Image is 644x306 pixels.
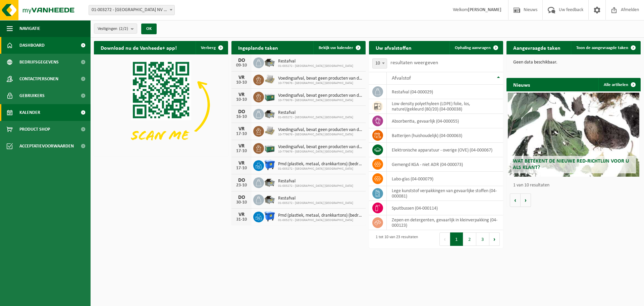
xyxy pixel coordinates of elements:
span: 10 [372,58,387,69]
div: VR [235,143,248,149]
a: Bekijk uw kalender [313,41,365,54]
td: gemengd KGA - niet ADR (04-000073) [387,157,503,172]
h2: Aangevraagde taken [506,41,567,54]
span: 10-779676 - [GEOGRAPHIC_DATA] [GEOGRAPHIC_DATA] [278,98,362,102]
button: Verberg [196,41,227,54]
span: 10-779676 - [GEOGRAPHIC_DATA] [GEOGRAPHIC_DATA] [278,133,362,137]
img: Download de VHEPlus App [94,54,228,155]
button: 3 [476,232,489,246]
div: 17-10 [235,149,248,154]
div: VR [235,161,248,166]
span: 01-003272 - [GEOGRAPHIC_DATA] [GEOGRAPHIC_DATA] [278,201,353,205]
span: 01-003272 - [GEOGRAPHIC_DATA] [GEOGRAPHIC_DATA] [278,184,353,188]
button: Next [489,232,500,246]
button: 2 [463,232,476,246]
div: 16-10 [235,115,248,119]
span: Afvalstof [392,76,411,81]
span: Voedingsafval, bevat geen producten van dierlijke oorsprong, gemengde verpakking... [278,144,362,150]
span: Toon de aangevraagde taken [576,46,628,50]
h2: Ingeplande taken [231,41,285,54]
span: Voedingsafval, bevat geen producten van dierlijke oorsprong, gemengde verpakking... [278,93,362,98]
td: absorbentia, gevaarlijk (04-000055) [387,114,503,128]
span: Restafval [278,110,353,116]
span: Product Shop [19,121,50,138]
count: (2/2) [119,27,128,31]
div: DO [235,178,248,183]
span: Restafval [278,196,353,201]
div: DO [235,109,248,115]
span: Ophaling aanvragen [455,46,491,50]
span: Wat betekent de nieuwe RED-richtlijn voor u als klant? [513,159,629,170]
span: 01-003272 - [GEOGRAPHIC_DATA] [GEOGRAPHIC_DATA] [278,116,353,120]
button: Vorige [510,193,521,207]
span: Verberg [201,46,216,50]
div: 10-10 [235,80,248,85]
span: 01-003272 - BELGOSUC NV - BEERNEM [89,5,175,15]
span: Restafval [278,59,353,64]
img: PB-LB-0680-HPE-GN-01 [264,91,275,102]
button: 1 [450,232,463,246]
td: batterijen (huishoudelijk) (04-000063) [387,128,503,143]
h2: Nieuws [506,78,537,91]
span: Contactpersonen [19,71,58,87]
span: 01-003272 - [GEOGRAPHIC_DATA] [GEOGRAPHIC_DATA] [278,64,353,68]
div: 10-10 [235,97,248,102]
div: 23-10 [235,183,248,188]
img: WB-1100-HPE-BE-01 [264,211,275,222]
span: 10 [373,59,387,68]
button: OK [141,24,157,34]
img: WB-5000-GAL-GY-01 [264,176,275,188]
span: 01-003272 - BELGOSUC NV - BEERNEM [89,5,174,15]
span: Voedingsafval, bevat geen producten van dierlijke oorsprong, gemengde verpakking... [278,127,362,133]
h2: Uw afvalstoffen [369,41,418,54]
span: Kalender [19,104,40,121]
span: 10-779676 - [GEOGRAPHIC_DATA] [GEOGRAPHIC_DATA] [278,150,362,154]
div: 17-10 [235,166,248,171]
span: Bedrijfsgegevens [19,54,59,71]
label: resultaten weergeven [390,60,438,65]
span: Navigatie [19,20,40,37]
td: restafval (04-000029) [387,85,503,99]
td: low density polyethyleen (LDPE) folie, los, naturel/gekleurd (80/20) (04-000038) [387,99,503,114]
td: elektronische apparatuur - overige (OVE) (04-000067) [387,143,503,157]
img: WB-1100-HPE-BE-01 [264,159,275,171]
span: Dashboard [19,37,45,54]
div: VR [235,92,248,97]
span: Restafval [278,179,353,184]
p: 1 van 10 resultaten [513,183,637,188]
strong: [PERSON_NAME] [468,7,501,12]
img: PB-LB-0680-HPE-GN-01 [264,142,275,154]
h2: Download nu de Vanheede+ app! [94,41,183,54]
td: zepen en detergenten, gevaarlijk in kleinverpakking (04-000123) [387,215,503,230]
span: Pmd (plastiek, metaal, drankkartons) (bedrijven) [278,213,362,218]
div: VR [235,75,248,80]
span: Acceptatievoorwaarden [19,138,74,155]
div: 31-10 [235,217,248,222]
img: LP-PA-00000-WDN-11 [264,125,275,136]
a: Ophaling aanvragen [449,41,502,54]
td: lege kunststof verpakkingen van gevaarlijke stoffen (04-000081) [387,186,503,201]
img: LP-PA-00000-WDN-11 [264,74,275,85]
img: WB-5000-GAL-GY-01 [264,193,275,205]
button: Previous [439,232,450,246]
div: DO [235,58,248,63]
div: 30-10 [235,200,248,205]
div: VR [235,212,248,217]
iframe: chat widget [3,291,112,306]
img: WB-5000-GAL-GY-01 [264,108,275,119]
div: VR [235,126,248,132]
span: 01-003272 - [GEOGRAPHIC_DATA] [GEOGRAPHIC_DATA] [278,218,362,222]
span: 10-779676 - [GEOGRAPHIC_DATA] [GEOGRAPHIC_DATA] [278,81,362,85]
span: Vestigingen [98,24,128,34]
td: spuitbussen (04-000114) [387,201,503,215]
a: Wat betekent de nieuwe RED-richtlijn voor u als klant? [508,93,639,177]
div: 1 tot 10 van 23 resultaten [372,232,418,247]
span: Voedingsafval, bevat geen producten van dierlijke oorsprong, gemengde verpakking... [278,76,362,81]
a: Toon de aangevraagde taken [571,41,640,54]
p: Geen data beschikbaar. [513,60,634,65]
div: 09-10 [235,63,248,68]
button: Vestigingen(2/2) [94,24,137,34]
a: Alle artikelen [598,78,640,91]
span: Bekijk uw kalender [319,46,353,50]
div: 17-10 [235,132,248,136]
